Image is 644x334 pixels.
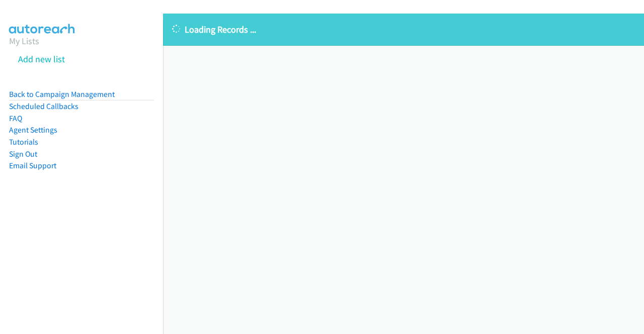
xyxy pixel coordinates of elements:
a: Agent Settings [9,125,57,135]
a: Sign Out [9,149,37,159]
a: Scheduled Callbacks [9,101,78,111]
a: My Lists [9,35,39,47]
p: Loading Records ... [172,23,635,36]
a: Back to Campaign Management [9,89,115,99]
a: FAQ [9,114,22,123]
a: Add new list [18,53,65,65]
a: Tutorials [9,137,38,147]
a: Email Support [9,161,56,170]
